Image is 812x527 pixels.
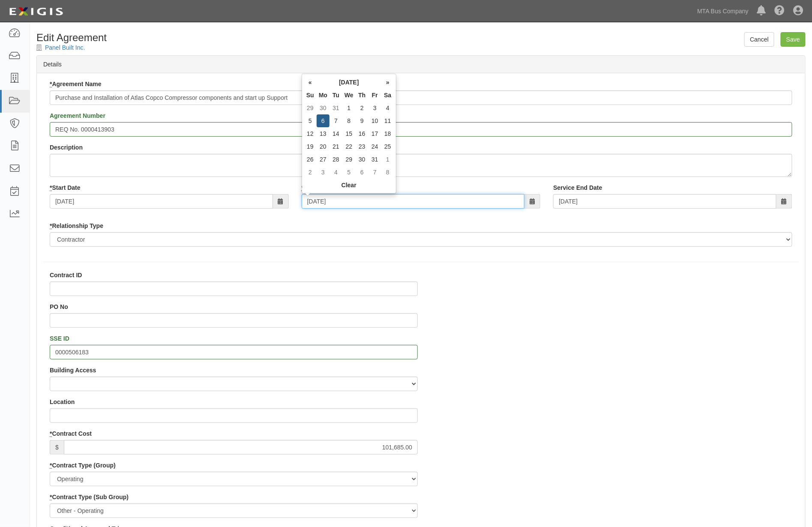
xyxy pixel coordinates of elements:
[304,127,317,140] td: 12
[330,89,342,102] th: Tu
[304,89,317,102] th: Su
[317,76,381,89] th: [DATE]
[369,127,381,140] td: 17
[317,89,330,102] th: Mo
[381,166,394,179] td: 8
[369,114,381,127] td: 10
[356,102,369,114] td: 2
[330,102,342,114] td: 31
[317,102,330,114] td: 30
[304,179,394,192] th: Clear
[342,102,356,114] td: 1
[50,222,103,230] label: Relationship Type
[50,111,105,120] label: Agreement Number
[50,398,75,406] label: Location
[304,76,317,89] th: «
[369,102,381,114] td: 3
[356,114,369,127] td: 9
[45,44,85,51] a: Panel Built Inc.
[330,140,342,153] td: 21
[317,114,330,127] td: 6
[50,440,64,455] span: $
[50,143,83,152] label: Description
[50,429,92,438] label: Contract Cost
[553,183,602,192] label: Service End Date
[50,462,52,469] abbr: required
[330,114,342,127] td: 7
[342,127,356,140] td: 15
[6,4,66,19] img: logo-5460c22ac91f19d4615b14bd174203de0afe785f0fc80cf4dbbc73dc1793850b.png
[37,56,805,73] div: Details
[369,153,381,166] td: 31
[50,334,69,343] label: SSE ID
[369,140,381,153] td: 24
[50,302,68,311] label: PO No
[330,127,342,140] td: 14
[553,194,776,209] input: MM/DD/YYYY
[342,114,356,127] td: 8
[342,166,356,179] td: 5
[356,153,369,166] td: 30
[50,366,96,374] label: Building Access
[381,102,394,114] td: 4
[356,166,369,179] td: 6
[317,166,330,179] td: 3
[50,184,52,191] abbr: required
[369,89,381,102] th: Fr
[304,153,317,166] td: 26
[330,153,342,166] td: 28
[50,222,52,229] abbr: required
[693,3,753,20] a: MTA Bus Company
[381,153,394,166] td: 1
[50,271,82,279] label: Contract ID
[50,493,129,501] label: Contract Type (Sub Group)
[304,140,317,153] td: 19
[317,153,330,166] td: 27
[304,114,317,127] td: 5
[302,194,525,209] input: MM/DD/YYYY
[330,166,342,179] td: 4
[50,80,102,88] label: Agreement Name
[36,32,806,43] h1: Edit Agreement
[50,430,52,437] abbr: required
[356,140,369,153] td: 23
[50,183,81,192] label: Start Date
[381,127,394,140] td: 18
[317,140,330,153] td: 20
[369,166,381,179] td: 7
[381,140,394,153] td: 25
[781,32,806,47] input: Save
[50,461,116,470] label: Contract Type (Group)
[356,127,369,140] td: 16
[50,494,52,500] abbr: required
[50,194,273,209] input: MM/DD/YYYY
[342,140,356,153] td: 22
[342,153,356,166] td: 29
[381,114,394,127] td: 11
[304,166,317,179] td: 2
[342,89,356,102] th: We
[775,6,785,16] i: Help Center - Complianz
[381,76,394,89] th: »
[356,89,369,102] th: Th
[304,102,317,114] td: 29
[381,89,394,102] th: Sa
[744,32,774,47] a: Cancel
[50,81,52,87] abbr: required
[317,127,330,140] td: 13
